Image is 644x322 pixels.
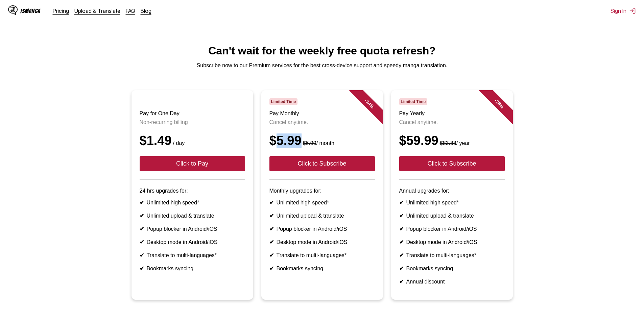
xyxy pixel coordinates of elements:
[269,226,274,232] b: ✔
[399,199,505,206] li: Unlimited high speed*
[140,239,245,245] li: Desktop mode in Android/iOS
[53,7,69,14] a: Pricing
[302,140,334,146] small: / month
[8,5,18,15] img: IsManga Logo
[269,133,375,148] div: $5.99
[269,98,297,105] span: Limited Time
[629,7,636,14] img: Sign out
[269,213,274,219] b: ✔
[269,188,375,194] p: Monthly upgrades for:
[269,252,274,258] b: ✔
[399,266,404,271] b: ✔
[399,265,505,272] li: Bookmarks syncing
[126,7,135,14] a: FAQ
[399,188,505,194] p: Annual upgrades for:
[399,226,505,232] li: Popup blocker in Android/iOS
[269,110,375,117] h3: Pay Monthly
[141,7,151,14] a: Blog
[140,265,245,272] li: Bookmarks syncing
[140,188,245,194] p: 24 hrs upgrades for:
[399,239,505,245] li: Desktop mode in Android/iOS
[140,133,245,148] div: $1.49
[440,140,456,146] s: $83.88
[269,200,274,205] b: ✔
[303,140,316,146] s: $6.99
[399,98,427,105] span: Limited Time
[269,265,375,272] li: Bookmarks syncing
[269,226,375,232] li: Popup blocker in Android/iOS
[399,133,505,148] div: $59.99
[140,226,245,232] li: Popup blocker in Android/iOS
[5,63,639,69] p: Subscribe now to our Premium services for the best cross-device support and speedy manga translat...
[399,252,404,258] b: ✔
[5,45,639,57] h1: Can't wait for the weekly free quota refresh?
[140,239,144,245] b: ✔
[269,239,274,245] b: ✔
[399,252,505,258] li: Translate to multi-languages*
[399,110,505,117] h3: Pay Yearly
[140,213,144,219] b: ✔
[140,266,144,271] b: ✔
[399,156,505,171] button: Click to Subscribe
[611,7,636,14] button: Sign In
[399,226,404,232] b: ✔
[269,252,375,258] li: Translate to multi-languages*
[172,140,185,146] small: / day
[399,279,404,284] b: ✔
[140,252,144,258] b: ✔
[269,239,375,245] li: Desktop mode in Android/iOS
[140,252,245,258] li: Translate to multi-languages*
[269,119,375,125] p: Cancel anytime.
[20,8,41,14] div: IsManga
[269,266,274,271] b: ✔
[140,200,144,205] b: ✔
[438,140,470,146] small: / year
[349,83,389,124] div: - 14 %
[399,213,505,219] li: Unlimited upload & translate
[140,226,144,232] b: ✔
[74,7,120,14] a: Upload & Translate
[269,213,375,219] li: Unlimited upload & translate
[140,110,245,117] h3: Pay for One Day
[399,239,404,245] b: ✔
[269,199,375,206] li: Unlimited high speed*
[479,83,519,124] div: - 28 %
[8,5,53,16] a: IsManga LogoIsManga
[140,199,245,206] li: Unlimited high speed*
[140,119,245,125] p: Non-recurring billing
[399,119,505,125] p: Cancel anytime.
[269,156,375,171] button: Click to Subscribe
[399,200,404,205] b: ✔
[140,213,245,219] li: Unlimited upload & translate
[399,278,505,285] li: Annual discount
[140,156,245,171] button: Click to Pay
[399,213,404,219] b: ✔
